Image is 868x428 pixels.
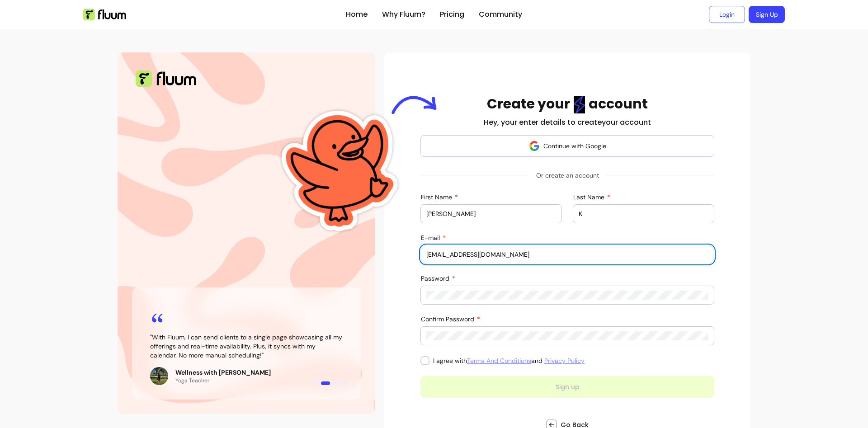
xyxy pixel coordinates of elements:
img: avatar [529,141,540,151]
a: Why Fluum? [382,9,425,20]
img: Fluum Logo [136,71,196,87]
img: Fluum Logo [83,9,126,20]
img: Fluum Duck sticker [267,70,415,270]
p: Yoga Teacher [175,377,271,384]
a: Pricing [440,9,464,20]
p: Wellness with [PERSON_NAME] [175,368,271,377]
span: Last Name [573,193,606,201]
input: E-mail [426,250,708,259]
span: First Name [421,193,454,201]
span: Confirm Password [421,315,476,323]
button: Continue with Google [420,135,714,157]
img: Review avatar [150,367,168,385]
span: Password [421,274,451,282]
blockquote: " With Fluum, I can send clients to a single page showcasing all my offerings and real-time avail... [150,333,343,360]
span: E-mail [421,234,442,242]
input: Last Name [579,209,708,218]
span: Or create an account [529,167,606,183]
input: Password [426,291,708,300]
a: Home [346,9,368,20]
h1: Create your account [487,96,648,113]
a: Community [479,9,522,20]
h2: Hey, your enter details to create your account [484,117,651,128]
img: Arrow blue [392,96,437,114]
img: flashlight Blue [574,96,585,113]
a: Login [709,6,745,23]
input: Confirm Password [426,331,708,340]
input: First Name [426,209,556,218]
a: Sign Up [749,6,785,23]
